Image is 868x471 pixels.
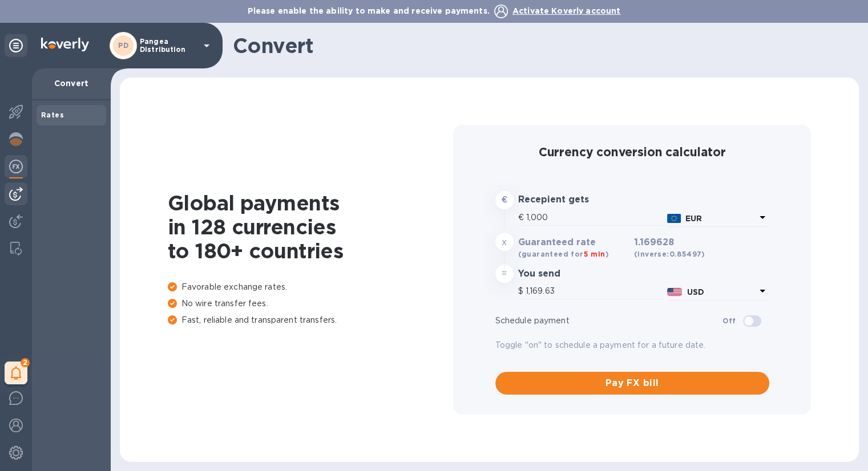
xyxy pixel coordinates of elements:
b: Please enable the ability to make and receive payments. [248,6,621,15]
p: Favorable exchange rates. [168,281,453,293]
button: Pay FX bill [495,372,769,395]
h1: Convert [233,34,850,58]
div: $ [518,283,526,300]
span: 2 [21,358,30,367]
img: USD [667,288,683,296]
b: Off [722,316,736,325]
p: No wire transfer fees. [168,298,453,310]
div: x [495,233,514,251]
p: Fast, reliable and transparent transfers. [168,314,453,326]
div: Unpin categories [5,34,27,57]
p: Convert [41,78,102,89]
h3: 1.169628 [634,237,705,260]
img: Foreign exchange [9,160,23,173]
span: Activate Koverly account [512,6,621,15]
b: PD [118,41,128,50]
p: Pangea Distribution [140,38,197,54]
strong: € [501,195,507,204]
h2: Currency conversion calculator [495,145,769,159]
h3: Recepient gets [518,194,629,205]
b: Rates [41,111,64,119]
input: Amount [526,283,663,300]
h3: You send [518,269,629,279]
img: Logo [41,38,89,51]
p: Schedule payment [495,315,723,327]
p: Toggle "on" to schedule a payment for a future date. [495,339,769,351]
b: (inverse: 0.85497 ) [634,250,705,258]
h3: Guaranteed rate [518,237,629,248]
b: USD [687,287,704,297]
b: EUR [685,214,702,223]
input: Amount [526,209,663,226]
b: (guaranteed for ) [518,250,609,258]
span: 5 min [584,250,605,258]
div: € [518,209,526,226]
h1: Global payments in 128 currencies to 180+ countries [168,191,453,263]
div: = [495,265,514,283]
span: Pay FX bill [504,376,760,390]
